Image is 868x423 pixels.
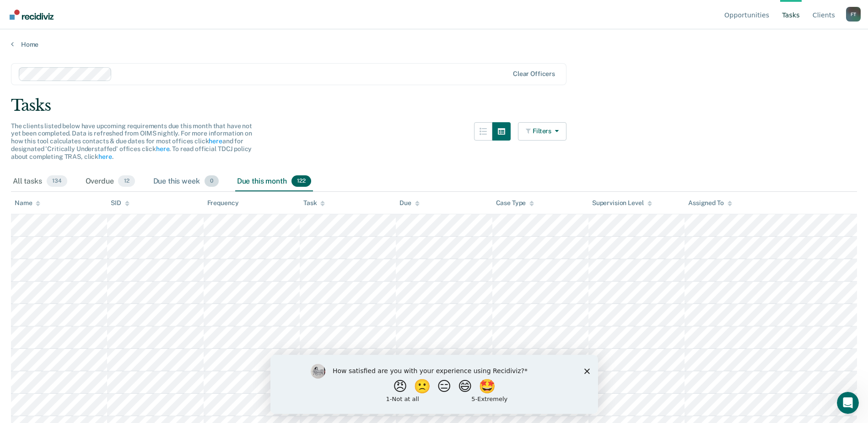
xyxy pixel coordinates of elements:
span: The clients listed below have upcoming requirements due this month that have not yet been complet... [11,122,252,160]
div: SID [111,199,129,207]
div: All tasks134 [11,172,69,192]
span: 134 [47,175,67,187]
div: Name [15,199,40,207]
span: 12 [118,175,135,187]
div: Task [303,199,325,207]
div: Case Type [496,199,534,207]
div: Assigned To [688,199,732,207]
iframe: Survey by Kim from Recidiviz [270,355,598,414]
span: 122 [291,175,311,187]
div: Due this week0 [151,172,221,192]
div: Frequency [207,199,239,207]
div: Tasks [11,96,857,115]
span: 0 [205,175,219,187]
div: Supervision Level [592,199,652,207]
a: here [98,153,112,160]
img: Recidiviz [10,10,54,20]
div: Due this month122 [235,172,313,192]
div: Clear officers [513,70,555,78]
div: Due [399,199,420,207]
div: F T [846,7,861,22]
a: Home [11,40,857,49]
div: Overdue12 [84,172,137,192]
button: Filters [518,122,566,141]
iframe: Intercom live chat [837,392,859,414]
a: here [209,137,222,145]
button: Profile dropdown button [846,7,861,22]
a: here [156,145,169,152]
